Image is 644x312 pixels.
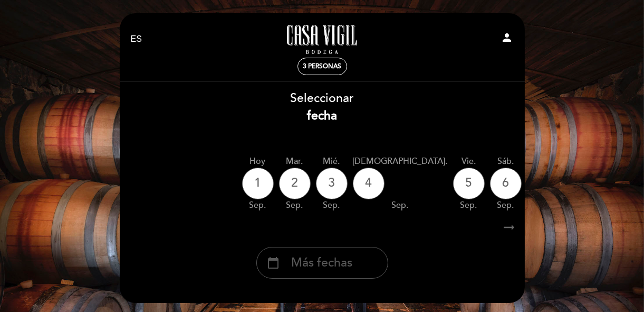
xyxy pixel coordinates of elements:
[353,155,448,168] div: [DEMOGRAPHIC_DATA].
[353,168,385,199] div: 4
[242,199,274,212] div: sep.
[316,155,348,168] div: mié.
[501,31,514,48] button: person
[242,155,274,168] div: Hoy
[501,31,514,44] i: person
[353,199,448,212] div: sep.
[316,168,348,199] div: 3
[502,216,517,239] i: arrow_right_alt
[242,168,274,199] div: 1
[490,168,522,199] div: 6
[453,155,485,168] div: vie.
[279,168,311,199] div: 2
[279,199,311,212] div: sep.
[490,155,522,168] div: sáb.
[316,199,348,212] div: sep.
[490,199,522,212] div: sep.
[453,199,485,212] div: sep.
[279,155,311,168] div: mar.
[303,62,341,70] span: 3 personas
[256,25,388,54] a: Casa Vigil - Restaurante
[307,108,337,123] b: fecha
[267,254,280,272] i: calendar_today
[453,168,485,199] div: 5
[119,90,525,125] div: Seleccionar
[292,254,353,272] span: Más fechas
